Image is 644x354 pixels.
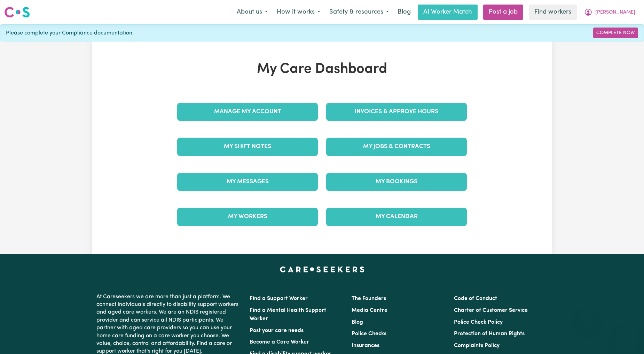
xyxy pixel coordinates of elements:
[232,5,272,20] button: About us
[352,320,363,325] a: Blog
[595,9,635,16] span: [PERSON_NAME]
[6,29,134,37] span: Please complete your Compliance documentation.
[352,331,386,337] a: Police Checks
[454,320,503,325] a: Police Check Policy
[4,6,30,18] img: Careseekers logo
[173,61,471,78] h1: My Care Dashboard
[454,331,525,337] a: Protection of Human Rights
[326,138,467,156] a: My Jobs & Contracts
[250,339,309,345] a: Become a Care Worker
[326,173,467,191] a: My Bookings
[280,267,364,272] a: Careseekers home page
[529,5,577,20] a: Find workers
[454,296,497,301] a: Code of Conduct
[250,296,308,301] a: Find a Support Worker
[177,103,318,121] a: Manage My Account
[4,4,30,20] a: Careseekers logo
[418,5,478,20] a: AI Worker Match
[326,208,467,226] a: My Calendar
[352,343,379,348] a: Insurances
[454,343,500,348] a: Complaints Policy
[325,5,393,20] button: Safety & resources
[272,5,325,20] button: How it works
[177,173,318,191] a: My Messages
[177,138,318,156] a: My Shift Notes
[483,5,523,20] a: Post a job
[393,5,415,20] a: Blog
[580,309,594,323] iframe: Close message
[616,326,638,348] iframe: Button to launch messaging window
[250,308,326,322] a: Find a Mental Health Support Worker
[250,328,304,333] a: Post your care needs
[352,308,387,313] a: Media Centre
[352,296,386,301] a: The Founders
[454,308,528,313] a: Charter of Customer Service
[593,28,638,38] a: Complete Now
[326,103,467,121] a: Invoices & Approve Hours
[177,208,318,226] a: My Workers
[580,5,640,20] button: My Account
